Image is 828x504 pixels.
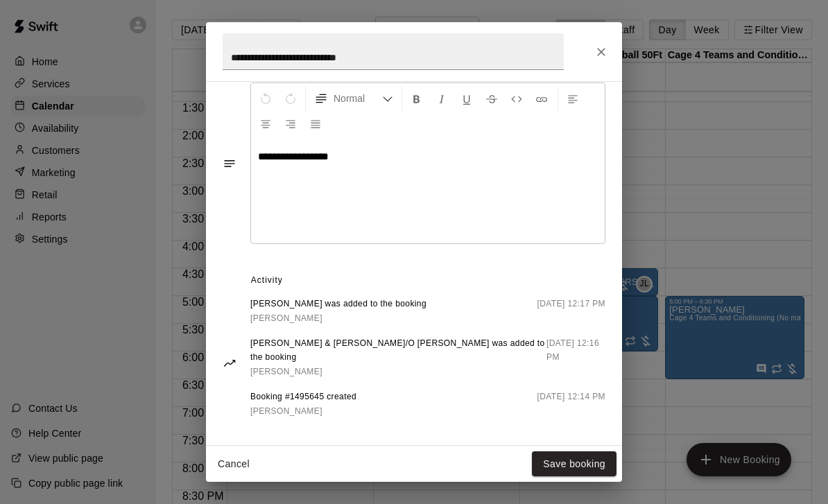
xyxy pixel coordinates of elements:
[279,86,302,111] button: Redo
[480,86,503,111] button: Format Strikethrough
[309,86,399,111] button: Formatting Options
[250,297,426,311] span: [PERSON_NAME] was added to the booking
[254,86,277,111] button: Undo
[223,157,236,171] svg: Notes
[250,390,356,404] span: Booking #1495645 created
[212,451,256,477] button: Cancel
[405,86,429,111] button: Format Bold
[279,111,302,136] button: Right Align
[250,311,426,326] a: [PERSON_NAME]
[334,92,382,105] span: Normal
[250,406,322,416] span: [PERSON_NAME]
[250,365,546,379] a: [PERSON_NAME]
[532,451,616,477] button: Save booking
[430,86,454,111] button: Format Italics
[251,270,605,292] span: Activity
[537,390,605,419] span: [DATE] 12:14 PM
[546,337,605,379] span: [DATE] 12:16 PM
[250,367,322,376] span: [PERSON_NAME]
[304,111,327,136] button: Justify Align
[250,404,356,419] a: [PERSON_NAME]
[250,313,322,323] span: [PERSON_NAME]
[537,297,605,326] span: [DATE] 12:17 PM
[589,40,614,64] button: Close
[254,111,277,136] button: Center Align
[561,86,585,111] button: Left Align
[530,86,553,111] button: Insert Link
[455,86,478,111] button: Format Underline
[505,86,528,111] button: Insert Code
[223,356,236,370] svg: Activity
[250,337,546,365] span: [PERSON_NAME] & [PERSON_NAME]/O [PERSON_NAME] was added to the booking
